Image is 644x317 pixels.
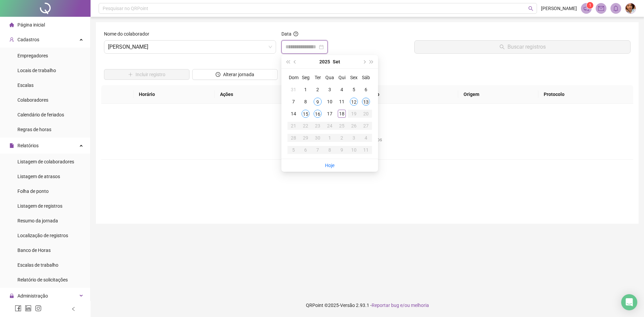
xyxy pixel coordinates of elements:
[109,136,625,143] div: Não há dados
[326,134,334,142] div: 1
[336,96,348,108] td: 2025-09-11
[133,85,214,104] th: Horário
[583,5,589,11] span: notification
[362,110,370,118] div: 20
[360,144,372,156] td: 2025-10-11
[324,108,336,120] td: 2025-09-17
[15,305,21,312] span: facebook
[314,98,322,106] div: 9
[17,37,39,42] span: Cadastros
[360,84,372,96] td: 2025-09-06
[348,71,360,84] th: Sex
[326,86,334,94] div: 3
[338,98,346,106] div: 11
[336,84,348,96] td: 2025-09-04
[414,40,631,54] button: Buscar registros
[287,120,300,132] td: 2025-09-21
[324,71,336,84] th: Qua
[17,22,45,28] span: Página inicial
[587,2,593,9] sup: 1
[25,305,32,312] span: linkedin
[302,146,310,154] div: 6
[289,98,298,106] div: 7
[300,108,312,120] td: 2025-09-15
[324,120,336,132] td: 2025-09-24
[17,83,34,88] span: Escalas
[17,143,39,148] span: Relatórios
[302,122,310,130] div: 22
[326,146,334,154] div: 8
[9,37,14,42] span: user-add
[312,108,324,120] td: 2025-09-16
[300,71,312,84] th: Seg
[326,122,334,130] div: 24
[104,30,154,38] label: Nome do colaborador
[362,98,370,106] div: 13
[348,108,360,120] td: 2025-09-19
[302,98,310,106] div: 8
[360,71,372,84] th: Sáb
[302,134,310,142] div: 29
[17,68,56,73] span: Locais de trabalho
[17,97,48,103] span: Colaboradores
[338,122,346,130] div: 25
[340,303,355,308] span: Versão
[17,112,64,117] span: Calendário de feriados
[17,174,60,179] span: Listagem de atrasos
[17,218,58,223] span: Resumo da jornada
[300,132,312,144] td: 2025-09-29
[350,134,358,142] div: 3
[314,146,322,154] div: 7
[360,96,372,108] td: 2025-09-13
[325,163,334,168] a: Hoje
[350,110,358,118] div: 19
[302,110,310,118] div: 15
[9,143,14,148] span: file
[598,5,604,11] span: mail
[287,144,300,156] td: 2025-10-05
[350,146,358,154] div: 10
[541,5,577,12] span: [PERSON_NAME]
[17,277,68,282] span: Relatório de solicitações
[613,5,619,11] span: bell
[300,96,312,108] td: 2025-09-08
[458,85,538,104] th: Origem
[621,294,637,310] div: Open Intercom Messenger
[372,303,429,308] span: Reportar bug e/ou melhoria
[314,110,322,118] div: 16
[326,98,334,106] div: 10
[289,86,298,94] div: 31
[348,96,360,108] td: 2025-09-12
[91,294,644,317] footer: QRPoint © 2025 - 2.93.1 -
[338,146,346,154] div: 9
[360,120,372,132] td: 2025-09-27
[287,132,300,144] td: 2025-09-28
[362,146,370,154] div: 11
[314,134,322,142] div: 30
[360,132,372,144] td: 2025-10-04
[350,98,358,106] div: 12
[9,22,14,27] span: home
[326,110,334,118] div: 17
[362,134,370,142] div: 4
[287,108,300,120] td: 2025-09-14
[314,86,322,94] div: 2
[108,41,272,53] span: MARCOS CARVALHO LAMY
[17,262,58,268] span: Escalas de trabalho
[312,71,324,84] th: Ter
[300,144,312,156] td: 2025-10-06
[287,96,300,108] td: 2025-09-07
[336,132,348,144] td: 2025-10-02
[360,108,372,120] td: 2025-09-20
[300,120,312,132] td: 2025-09-22
[312,132,324,144] td: 2025-09-30
[360,55,368,68] button: next-year
[348,132,360,144] td: 2025-10-03
[312,120,324,132] td: 2025-09-23
[528,6,533,11] span: search
[319,55,330,68] button: year panel
[348,120,360,132] td: 2025-09-26
[324,132,336,144] td: 2025-10-01
[17,159,74,164] span: Listagem de colaboradores
[336,120,348,132] td: 2025-09-25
